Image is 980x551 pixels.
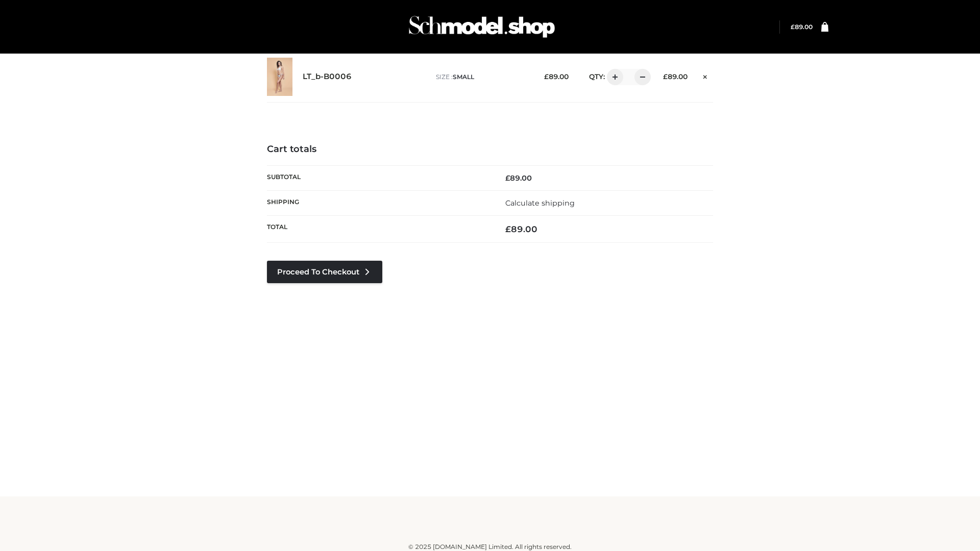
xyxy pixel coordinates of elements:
a: £89.00 [791,23,813,31]
bdi: 89.00 [505,173,532,183]
th: Total [267,216,490,243]
span: £ [505,173,510,183]
span: SMALL [453,73,474,81]
a: LT_b-B0006 [303,72,352,82]
a: Proceed to Checkout [267,261,382,283]
bdi: 89.00 [791,23,813,31]
a: Calculate shipping [505,198,575,208]
span: £ [791,23,795,31]
a: Remove this item [698,69,713,82]
bdi: 89.00 [663,72,688,81]
bdi: 89.00 [544,72,569,81]
span: £ [544,72,549,81]
img: Schmodel Admin 964 [405,7,558,47]
p: size : [436,72,528,82]
span: £ [663,72,668,81]
th: Shipping [267,190,490,215]
h4: Cart totals [267,144,713,155]
bdi: 89.00 [505,224,537,234]
th: Subtotal [267,165,490,190]
span: £ [505,224,511,234]
div: QTY: [579,69,647,85]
